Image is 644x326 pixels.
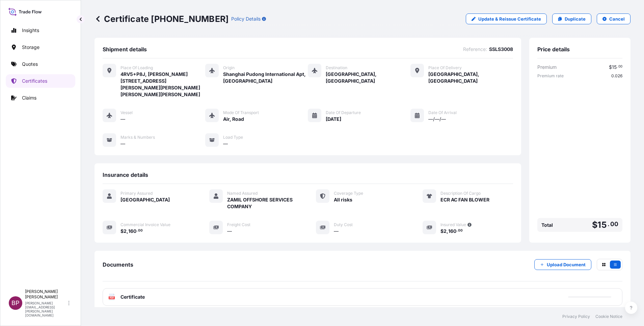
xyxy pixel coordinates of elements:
span: Price details [537,46,570,53]
span: 2 [124,229,127,234]
span: — [120,116,125,123]
span: 00 [610,222,618,226]
span: Insured Value [440,222,466,227]
span: Destination [326,65,347,71]
p: [PERSON_NAME] [PERSON_NAME] [25,289,67,300]
span: 0.026 [611,73,622,79]
span: [DATE] [326,116,341,123]
span: Vessel [120,110,133,115]
span: . [457,229,458,232]
span: Total [541,222,553,228]
p: Upload Document [547,261,586,268]
span: 2 [444,229,447,234]
span: . [608,222,610,226]
span: Premium [537,64,557,71]
a: Cookie Notice [595,314,622,319]
span: Primary Assured [120,191,153,196]
span: 4RV5+P8J, [PERSON_NAME][STREET_ADDRESS][PERSON_NAME][PERSON_NAME][PERSON_NAME][PERSON_NAME] [120,71,205,98]
span: [GEOGRAPHIC_DATA], [GEOGRAPHIC_DATA] [428,71,513,84]
p: Duplicate [565,16,586,22]
button: Cancel [597,13,630,24]
a: Duplicate [552,13,591,24]
span: 160 [448,229,456,234]
span: 00 [138,229,143,232]
span: $ [592,221,597,229]
span: ECR AC FAN BLOWER [440,196,489,203]
span: [GEOGRAPHIC_DATA], [GEOGRAPHIC_DATA] [326,71,410,84]
span: . [137,229,138,232]
span: Premium rate [537,73,564,79]
p: [PERSON_NAME][EMAIL_ADDRESS][PERSON_NAME][DOMAIN_NAME] [25,301,67,317]
span: Shanghai Pudong International Apt, [GEOGRAPHIC_DATA] [223,71,308,84]
span: Insurance details [103,171,148,178]
span: Date of Arrival [428,110,457,115]
span: 00 [618,65,622,68]
a: Claims [6,91,75,105]
text: PDF [110,297,114,299]
span: Shipment details [103,46,147,53]
span: Place of Delivery [428,65,462,71]
span: Freight Cost [227,222,250,227]
a: Update & Reissue Certificate [466,13,547,24]
span: , [447,229,448,234]
button: Upload Document [534,259,591,270]
span: All risks [334,196,352,203]
p: Claims [22,94,36,101]
span: — [223,140,228,147]
span: Reference : [463,46,487,53]
span: 160 [128,229,136,234]
span: — [227,228,232,235]
a: Quotes [6,57,75,71]
span: Coverage Type [334,191,363,196]
p: Insights [22,27,39,34]
span: Load Type [223,135,243,140]
span: Named Assured [227,191,258,196]
span: Place of Loading [120,65,153,71]
a: Storage [6,40,75,54]
span: Description Of Cargo [440,191,481,196]
span: Duty Cost [334,222,353,227]
span: , [127,229,128,234]
span: Air, Road [223,116,244,123]
p: Policy Details [231,16,261,22]
p: Certificates [22,78,47,84]
span: — [120,140,125,147]
span: $ [440,229,444,234]
span: — [334,228,339,235]
a: Privacy Policy [562,314,590,319]
span: ZAMIL OFFSHORE SERVICES COMPANY [227,196,300,210]
span: 15 [597,221,607,229]
span: Date of Departure [326,110,361,115]
span: Origin [223,65,235,71]
p: Quotes [22,61,38,67]
span: $ [609,65,612,70]
a: Insights [6,24,75,37]
p: Storage [22,44,39,51]
span: —/—/— [428,116,446,123]
span: $ [120,229,124,234]
p: Cancel [609,16,625,22]
span: Documents [103,261,133,268]
span: Marks & Numbers [120,135,155,140]
span: [GEOGRAPHIC_DATA] [120,196,170,203]
span: Commercial Invoice Value [120,222,170,227]
span: . [617,65,618,68]
p: Certificate [PHONE_NUMBER] [95,13,229,24]
a: Certificates [6,74,75,88]
span: BP [11,300,20,306]
span: Certificate [120,294,145,300]
span: Mode of Transport [223,110,259,115]
span: SSLS3008 [489,46,513,53]
span: 00 [458,229,463,232]
p: Update & Reissue Certificate [478,16,541,22]
span: 15 [612,65,617,70]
